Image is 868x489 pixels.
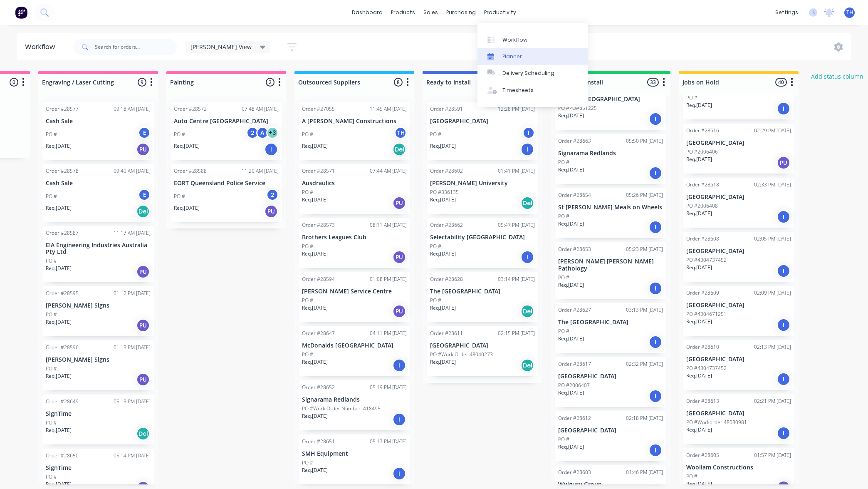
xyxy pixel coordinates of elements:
[686,264,712,271] p: Req. [DATE]
[686,473,697,480] p: PO #
[502,87,534,94] div: Timesheets
[649,221,662,234] div: I
[686,289,719,297] div: Order #28609
[430,243,441,250] p: PO #
[95,39,177,55] input: Search for orders...
[502,70,554,77] div: Delivery Scheduling
[242,105,279,113] div: 07:48 AM [DATE]
[558,415,591,422] div: Order #28612
[558,246,591,253] div: Order #28653
[427,272,538,322] div: Order #2862803:14 PM [DATE]The [GEOGRAPHIC_DATA]PO #Req.[DATE]Del
[626,191,663,199] div: 05:26 PM [DATE]
[649,166,662,180] div: I
[558,335,584,343] p: Req. [DATE]
[430,234,535,241] p: Selectability [GEOGRAPHIC_DATA]
[302,438,335,445] div: Order #28651
[558,204,663,211] p: St [PERSON_NAME] Meals on Wheels
[46,193,57,200] p: PO #
[558,328,569,335] p: PO #
[442,6,480,19] div: purchasing
[686,181,719,189] div: Order #28618
[430,330,463,337] div: Order #28611
[686,318,712,325] p: Req. [DATE]
[558,213,569,220] p: PO #
[558,469,591,476] div: Order #28603
[114,167,151,175] div: 09:40 AM [DATE]
[626,360,663,368] div: 02:32 PM [DATE]
[46,204,72,212] p: Req. [DATE]
[558,281,584,289] p: Req. [DATE]
[42,340,154,390] div: Order #2859601:13 PM [DATE][PERSON_NAME] SignsPO #Req.[DATE]PU
[807,71,868,82] button: Add status column
[430,196,456,204] p: Req. [DATE]
[498,167,535,175] div: 01:41 PM [DATE]
[114,452,151,459] div: 05:14 PM [DATE]
[171,164,282,222] div: Order #2858811:20 AM [DATE]EORT Queensland Police ServicePO #2Req.[DATE]PU
[136,373,150,386] div: PU
[46,473,57,481] p: PO #
[114,398,151,405] div: 05:13 PM [DATE]
[174,118,279,125] p: Auto Centre [GEOGRAPHIC_DATA]
[302,105,335,113] div: Order #27055
[42,226,154,283] div: Order #2858711:17 AM [DATE]EIA Engineering Industries Australia Pty LtdPO #Req.[DATE]PU
[46,344,79,351] div: Order #28596
[46,105,79,113] div: Order #28577
[138,127,151,139] div: E
[174,193,185,200] p: PO #
[430,358,456,366] p: Req. [DATE]
[558,319,663,326] p: The [GEOGRAPHIC_DATA]
[302,167,335,175] div: Order #28571
[46,410,151,417] p: SignTime
[136,205,150,218] div: Del
[46,142,72,150] p: Req. [DATE]
[686,426,712,434] p: Req. [DATE]
[558,191,591,199] div: Order #28654
[558,258,663,272] p: [PERSON_NAME] [PERSON_NAME] Pathology
[42,395,154,444] div: Order #2864905:13 PM [DATE]SignTimePO #Req.[DATE]Del
[114,105,151,113] div: 09:18 AM [DATE]
[430,105,463,113] div: Order #28591
[302,189,313,196] p: PO #
[15,6,27,19] img: Factory
[626,469,663,476] div: 01:46 PM [DATE]
[370,221,407,229] div: 08:11 AM [DATE]
[626,246,663,253] div: 05:23 PM [DATE]
[502,36,527,44] div: Workflow
[265,143,278,156] div: I
[558,150,663,157] p: Signarama Redlands
[427,218,538,268] div: Order #2866205:47 PM [DATE]Selectability [GEOGRAPHIC_DATA]PO #Req.[DATE]I
[686,148,718,156] p: PO #2006406
[521,143,534,156] div: I
[558,137,591,145] div: Order #28663
[46,318,72,326] p: Req. [DATE]
[302,467,328,474] p: Req. [DATE]
[174,131,185,138] p: PO #
[302,118,407,125] p: A [PERSON_NAME] Constructions
[302,234,407,241] p: Brothers Leagues Club
[174,167,207,175] div: Order #28588
[686,464,791,471] p: Woollam Constructions
[686,94,697,102] p: PO #
[686,156,712,163] p: Req. [DATE]
[649,444,662,457] div: I
[302,196,328,204] p: Req. [DATE]
[558,389,584,397] p: Req. [DATE]
[683,232,794,282] div: Order #2860802:05 PM [DATE][GEOGRAPHIC_DATA]PO #4304737452Req.[DATE]I
[686,194,791,201] p: [GEOGRAPHIC_DATA]
[430,167,463,175] div: Order #28602
[430,221,463,229] div: Order #28662
[477,48,588,65] a: Planner
[555,411,666,461] div: Order #2861202:18 PM [DATE][GEOGRAPHIC_DATA]PO #Req.[DATE]I
[754,127,791,134] div: 02:29 PM [DATE]
[266,127,279,139] div: + 3
[174,180,279,187] p: EORT Queensland Police Service
[477,31,588,48] a: Workflow
[393,196,406,210] div: PU
[555,80,666,130] div: SeaLink [GEOGRAPHIC_DATA]PO #PO#851225Req.[DATE]I
[521,359,534,372] div: Del
[498,330,535,337] div: 02:15 PM [DATE]
[242,167,279,175] div: 11:20 AM [DATE]
[302,142,328,150] p: Req. [DATE]
[558,159,569,166] p: PO #
[555,242,666,299] div: Order #2865305:23 PM [DATE][PERSON_NAME] [PERSON_NAME] PathologyPO #Req.[DATE]I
